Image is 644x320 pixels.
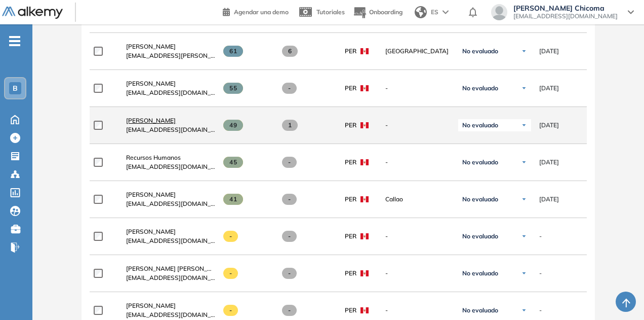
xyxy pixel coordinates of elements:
[385,121,450,130] span: -
[2,7,63,19] img: Logo
[126,42,215,51] a: [PERSON_NAME]
[462,306,498,314] span: No evaluado
[223,268,238,279] span: -
[360,270,369,276] img: PER
[126,51,215,60] span: [EMAIL_ADDRESS][PERSON_NAME][DOMAIN_NAME]
[126,273,215,282] span: [EMAIL_ADDRESS][DOMAIN_NAME]
[360,233,369,239] img: PER
[360,307,369,313] img: PER
[385,84,450,93] span: -
[126,153,215,162] a: Recursos Humanos
[539,269,542,278] span: -
[462,84,498,92] span: No evaluado
[345,269,356,278] span: PER
[385,306,450,315] span: -
[223,194,243,205] span: 41
[282,157,297,168] span: -
[126,199,215,208] span: [EMAIL_ADDRESS][DOMAIN_NAME]
[223,46,243,57] span: 61
[353,2,402,23] button: Onboarding
[462,195,498,203] span: No evaluado
[223,120,243,131] span: 49
[360,48,369,54] img: PER
[9,40,20,42] i: -
[126,117,176,124] span: [PERSON_NAME]
[316,8,345,16] span: Tutoriales
[345,232,356,241] span: PER
[126,228,176,235] span: [PERSON_NAME]
[462,232,498,240] span: No evaluado
[126,116,215,125] a: [PERSON_NAME]
[539,121,559,130] span: [DATE]
[345,195,356,204] span: PER
[462,121,498,129] span: No evaluado
[360,122,369,128] img: PER
[234,8,289,16] span: Agendar una demo
[126,190,215,199] a: [PERSON_NAME]
[126,302,176,309] span: [PERSON_NAME]
[126,43,176,50] span: [PERSON_NAME]
[385,232,450,241] span: -
[223,231,238,242] span: -
[345,47,356,56] span: PER
[126,236,215,245] span: [EMAIL_ADDRESS][DOMAIN_NAME]
[126,227,215,236] a: [PERSON_NAME]
[13,84,18,92] span: B
[385,269,450,278] span: -
[521,122,527,128] img: Ícono de flecha
[521,270,527,276] img: Ícono de flecha
[462,269,498,277] span: No evaluado
[369,8,402,16] span: Onboarding
[282,194,297,205] span: -
[223,83,243,94] span: 55
[521,307,527,313] img: Ícono de flecha
[431,8,438,17] span: ES
[360,85,369,91] img: PER
[126,79,215,88] a: [PERSON_NAME]
[126,154,181,161] span: Recursos Humanos
[282,268,297,279] span: -
[126,191,176,198] span: [PERSON_NAME]
[385,158,450,167] span: -
[513,12,618,20] span: [EMAIL_ADDRESS][DOMAIN_NAME]
[126,125,215,134] span: [EMAIL_ADDRESS][DOMAIN_NAME]
[223,305,238,316] span: -
[539,84,559,93] span: [DATE]
[282,305,297,316] span: -
[360,196,369,202] img: PER
[126,264,215,273] a: [PERSON_NAME] [PERSON_NAME] Chicoma
[539,232,542,241] span: -
[521,85,527,91] img: Ícono de flecha
[126,88,215,97] span: [EMAIL_ADDRESS][DOMAIN_NAME]
[282,120,298,131] span: 1
[126,80,176,87] span: [PERSON_NAME]
[223,5,289,17] a: Agendar una demo
[513,4,618,12] span: [PERSON_NAME] Chicoma
[345,121,356,130] span: PER
[539,306,542,315] span: -
[521,159,527,165] img: Ícono de flecha
[462,47,498,55] span: No evaluado
[415,6,427,18] img: world
[282,83,297,94] span: -
[539,158,559,167] span: [DATE]
[223,157,243,168] span: 45
[521,48,527,54] img: Ícono de flecha
[345,84,356,93] span: PER
[521,196,527,202] img: Ícono de flecha
[442,10,449,14] img: arrow
[521,233,527,239] img: Ícono de flecha
[345,306,356,315] span: PER
[539,47,559,56] span: [DATE]
[360,159,369,165] img: PER
[282,46,298,57] span: 6
[385,195,450,204] span: Callao
[462,158,498,166] span: No evaluado
[126,301,215,310] a: [PERSON_NAME]
[126,310,215,319] span: [EMAIL_ADDRESS][DOMAIN_NAME]
[539,195,559,204] span: [DATE]
[385,47,450,56] span: [GEOGRAPHIC_DATA]
[282,231,297,242] span: -
[126,265,253,272] span: [PERSON_NAME] [PERSON_NAME] Chicoma
[126,162,215,171] span: [EMAIL_ADDRESS][DOMAIN_NAME]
